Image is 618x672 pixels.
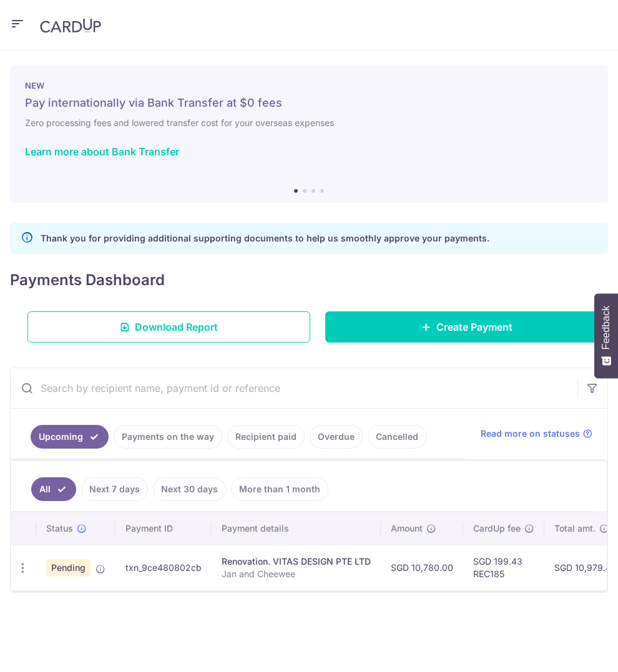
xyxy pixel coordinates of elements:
button: Feedback - Show survey [594,293,618,378]
a: Upcoming [31,425,109,449]
td: txn_9ce480802cb [115,545,212,590]
a: Create Payment [325,311,608,343]
iframe: Opens a widget where you can find more information [538,635,606,666]
a: Learn more about Bank Transfer [25,145,179,158]
a: Cancelled [368,425,426,449]
th: Payment ID [115,512,212,545]
span: Total amt. [554,522,596,535]
span: Download Report [135,319,218,334]
span: Read more on statuses [481,427,580,440]
h4: Payments Dashboard [10,269,165,291]
p: Jan and Cheewee [222,568,371,580]
td: SGD 10,780.00 [381,545,463,590]
span: Status [46,522,73,535]
span: CardUp fee [473,522,521,535]
a: Next 7 days [81,477,148,501]
span: Feedback [601,306,612,349]
span: Create Payment [436,319,513,334]
h6: Zero processing fees and lowered transfer cost for your overseas expenses [25,115,593,130]
div: Renovation. VITAS DESIGN PTE LTD [222,555,371,568]
td: SGD 199.43 REC185 [463,545,544,590]
a: Download Report [27,311,310,343]
a: Overdue [310,425,363,449]
span: Amount [391,522,423,535]
span: Pending [46,559,91,577]
input: Search by recipient name, payment id or reference [11,368,577,408]
p: NEW [25,80,593,90]
a: Read more on statuses [481,427,592,440]
a: Payments on the way [114,425,222,449]
p: Thank you for providing additional supporting documents to help us smoothly approve your payments. [41,231,489,246]
a: More than 1 month [231,477,328,501]
img: CardUp [40,18,101,33]
th: Payment details [212,512,381,545]
a: All [31,477,76,501]
h5: Pay internationally via Bank Transfer at $0 fees [25,95,593,110]
a: Next 30 days [153,477,226,501]
a: Recipient paid [227,425,305,449]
